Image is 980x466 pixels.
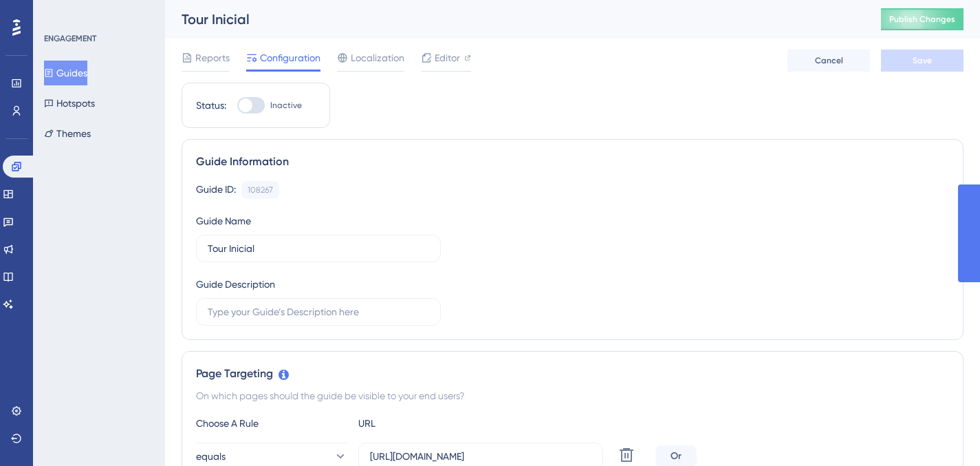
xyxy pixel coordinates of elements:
span: equals [196,448,226,465]
button: Guides [44,61,87,85]
div: Choose A Rule [196,415,347,432]
input: yourwebsite.com/path [370,449,591,464]
div: ENGAGEMENT [44,33,96,44]
span: Publish Changes [889,14,955,25]
button: Themes [44,121,91,146]
span: Inactive [270,100,302,111]
span: Save [913,55,932,66]
div: URL [358,415,510,432]
button: Publish Changes [881,8,963,30]
input: Type your Guide’s Description here [208,304,429,319]
span: Reports [195,50,230,66]
button: Hotspots [44,91,95,116]
button: Cancel [787,50,870,72]
div: Page Targeting [196,366,949,382]
div: Guide ID: [196,181,236,199]
button: Save [881,50,963,72]
div: Guide Description [196,276,275,293]
div: Tour Inicial [182,10,847,29]
span: Configuration [260,50,320,66]
div: 108267 [248,184,273,195]
span: Editor [435,50,460,66]
input: Type your Guide’s Name here [208,241,429,256]
div: Guide Name [196,213,251,229]
div: Guide Information [196,153,949,170]
span: Cancel [815,55,843,66]
div: On which pages should the guide be visible to your end users? [196,388,949,404]
span: Localization [351,50,404,66]
iframe: UserGuiding AI Assistant Launcher [922,412,963,453]
div: Status: [196,97,226,114]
